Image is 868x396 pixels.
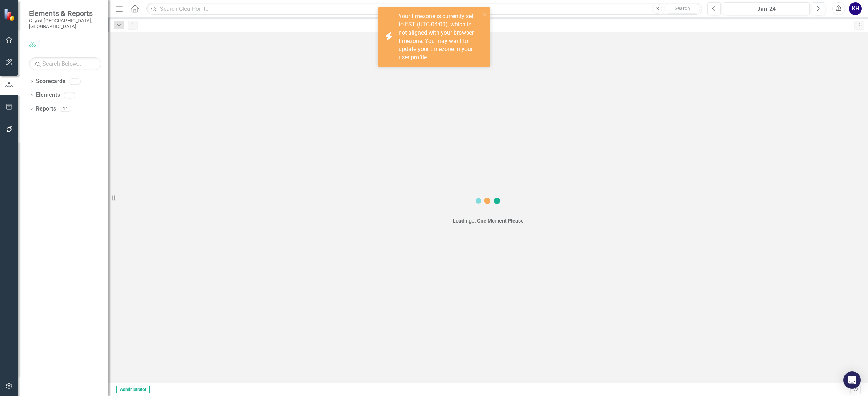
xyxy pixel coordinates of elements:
button: close [482,10,488,18]
input: Search Below... [29,57,101,70]
a: Elements [36,91,60,99]
img: ClearPoint Strategy [3,8,17,21]
div: Jan-24 [726,5,807,13]
div: Open Intercom Messenger [843,371,861,389]
input: Search ClearPoint... [146,3,702,15]
button: Jan-24 [723,2,810,15]
button: KH [849,2,862,15]
div: 11 [60,106,71,112]
small: City of [GEOGRAPHIC_DATA], [GEOGRAPHIC_DATA] [29,18,101,30]
a: Scorecards [36,77,65,86]
div: Your timezone is currently set to EST (UTC-04:00), which is not aligned with your browser timezon... [399,12,480,62]
span: Elements & Reports [29,9,101,18]
a: Reports [36,105,56,113]
div: Loading... One Moment Please [453,217,524,224]
span: Search [675,5,690,11]
button: Search [664,4,700,14]
span: Administrator [116,386,150,393]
